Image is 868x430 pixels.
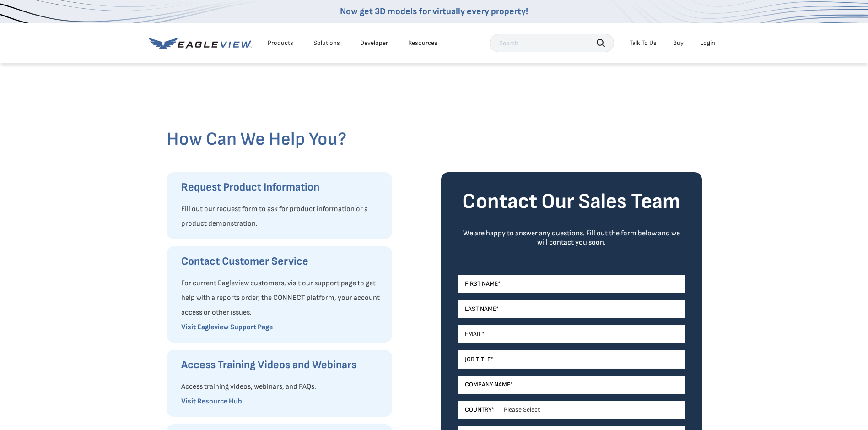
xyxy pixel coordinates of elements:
[313,39,340,47] div: Solutions
[360,39,388,47] a: Developer
[181,397,242,406] a: Visit Resource Hub
[408,39,437,47] div: Resources
[167,128,702,150] h2: How Can We Help You?
[181,276,383,320] p: For current Eagleview customers, visit our support page to get help with a reports order, the CON...
[630,39,657,47] div: Talk To Us
[181,202,383,231] p: Fill out our request form to ask for product information or a product demonstration.
[268,39,293,47] div: Products
[700,39,715,47] div: Login
[181,323,273,332] a: Visit Eagleview Support Page
[340,6,528,17] a: Now get 3D models for virtually every property!
[673,39,684,47] a: Buy
[458,229,685,247] div: We are happy to answer any questions. Fill out the form below and we will contact you soon.
[181,254,383,269] h3: Contact Customer Service
[490,34,614,52] input: Search
[181,358,383,372] h3: Access Training Videos and Webinars
[181,380,383,394] p: Access training videos, webinars, and FAQs.
[181,180,383,195] h3: Request Product Information
[462,189,680,214] strong: Contact Our Sales Team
